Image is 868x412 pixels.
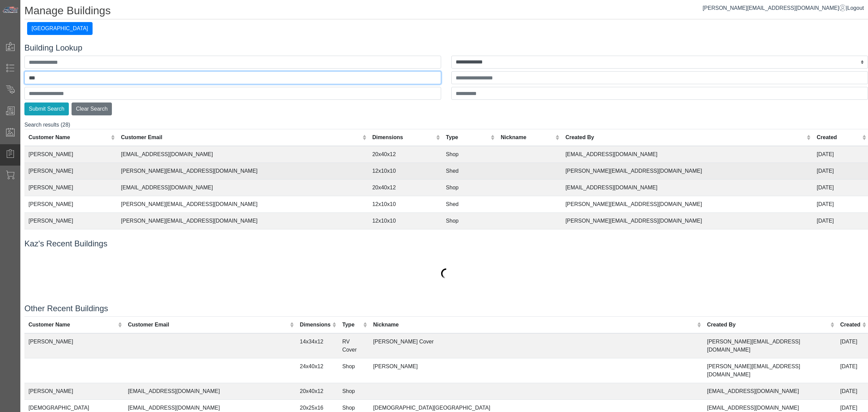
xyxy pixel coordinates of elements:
div: Dimensions [372,133,434,142]
a: [PERSON_NAME][EMAIL_ADDRESS][DOMAIN_NAME] [703,5,846,11]
a: [GEOGRAPHIC_DATA] [27,25,93,31]
td: 24x40x12 [296,358,338,383]
td: [EMAIL_ADDRESS][DOMAIN_NAME] [561,146,813,163]
h4: Building Lookup [24,43,868,53]
div: Created By [566,133,805,142]
td: [DATE] [813,213,868,229]
div: Created [840,321,861,329]
td: [EMAIL_ADDRESS][DOMAIN_NAME] [561,180,813,196]
td: [PERSON_NAME] Cover [369,333,703,358]
span: Logout [847,5,864,11]
td: Shop [338,383,369,399]
td: [EMAIL_ADDRESS][DOMAIN_NAME] [117,229,368,246]
td: [DATE] [836,358,868,383]
td: [PERSON_NAME][EMAIL_ADDRESS][DOMAIN_NAME] [117,196,368,213]
td: [EMAIL_ADDRESS][DOMAIN_NAME] [117,146,368,163]
td: 20x40x12 [368,180,442,196]
td: [PERSON_NAME] [24,163,117,180]
td: [DATE] [813,146,868,163]
div: Type [446,133,489,142]
div: Created [817,133,861,142]
td: [PERSON_NAME][EMAIL_ADDRESS][DOMAIN_NAME] [561,213,813,229]
td: [PERSON_NAME] [24,180,117,196]
td: [EMAIL_ADDRESS][DOMAIN_NAME] [561,229,813,246]
td: [DATE] [813,196,868,213]
td: [PERSON_NAME] [369,358,703,383]
td: [EMAIL_ADDRESS][DOMAIN_NAME] [124,383,296,399]
td: [DATE] [836,383,868,399]
td: [PERSON_NAME][EMAIL_ADDRESS][DOMAIN_NAME] [117,213,368,229]
td: [DATE] [813,163,868,180]
td: 20x40x12 [296,383,338,399]
td: Shop [442,213,497,229]
td: Shed [442,163,497,180]
div: Customer Email [128,321,288,329]
td: [EMAIL_ADDRESS][DOMAIN_NAME] [703,383,836,399]
td: [DATE] [813,229,868,246]
td: 12x10x10 [368,213,442,229]
td: [PERSON_NAME][EMAIL_ADDRESS][DOMAIN_NAME] [703,358,836,383]
button: Submit Search [24,102,69,115]
td: Shop [338,358,369,383]
td: [PERSON_NAME] [24,146,117,163]
div: Customer Email [121,133,361,142]
div: Search results (28) [24,121,868,231]
td: 12x10x10 [368,163,442,180]
button: [GEOGRAPHIC_DATA] [27,22,93,35]
td: Shed [442,196,497,213]
td: [PERSON_NAME][EMAIL_ADDRESS][DOMAIN_NAME] [703,333,836,358]
h4: Kaz's Recent Buildings [24,239,868,249]
td: Shop [442,180,497,196]
td: 14x34x12 [296,333,338,358]
td: [PERSON_NAME] [24,383,124,399]
div: Created By [707,321,828,329]
td: [EMAIL_ADDRESS][DOMAIN_NAME] [117,180,368,196]
h1: Manage Buildings [24,4,868,19]
td: Shop [442,229,497,246]
td: [PERSON_NAME] [24,213,117,229]
td: RV Cover [338,333,369,358]
div: Nickname [373,321,695,329]
div: Dimensions [300,321,331,329]
td: [DATE] [813,180,868,196]
div: | [703,4,864,12]
td: [DATE] [836,333,868,358]
td: [PERSON_NAME] [24,333,124,358]
div: Type [342,321,361,329]
td: [PERSON_NAME][EMAIL_ADDRESS][DOMAIN_NAME] [117,163,368,180]
td: [PERSON_NAME] [24,196,117,213]
button: Clear Search [72,102,112,115]
div: Customer Name [28,133,109,142]
td: [PERSON_NAME][EMAIL_ADDRESS][DOMAIN_NAME] [561,196,813,213]
div: Nickname [501,133,554,142]
td: 20x40x12 [368,146,442,163]
td: 20x40x12 [368,229,442,246]
h4: Other Recent Buildings [24,304,868,314]
td: 12x10x10 [368,196,442,213]
div: Customer Name [28,321,116,329]
td: [PERSON_NAME][EMAIL_ADDRESS][DOMAIN_NAME] [561,163,813,180]
td: Shop [442,146,497,163]
img: Metals Direct Inc Logo [2,6,19,14]
td: [PERSON_NAME] [24,229,117,246]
